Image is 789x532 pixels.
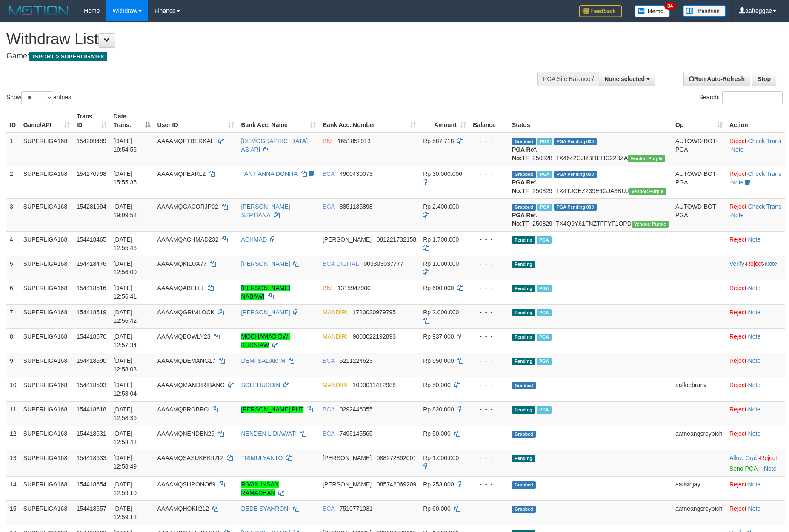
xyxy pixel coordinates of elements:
td: aafloebrany [672,377,726,401]
th: Action [726,109,785,133]
a: Check Trans [748,170,782,177]
td: · [726,328,785,353]
span: Marked by aafsoycanthlai [537,358,552,365]
td: · [726,476,785,500]
span: 154418476 [77,260,106,267]
span: Rp 820.000 [423,406,454,413]
span: Copy 081221732158 to clipboard [377,236,416,243]
span: [PERSON_NAME] [323,481,372,488]
td: 6 [6,280,20,304]
span: [DATE] 12:56:41 [114,285,137,300]
td: 12 [6,426,20,450]
span: Copy 1651852913 to clipboard [337,138,371,144]
td: · [726,353,785,377]
span: Grabbed [512,431,536,438]
a: Reject [729,236,746,243]
span: Marked by aafsoycanthlai [537,406,552,414]
span: Copy 003303037777 to clipboard [363,260,403,267]
span: ISPORT > SUPERLIGA168 [29,52,107,61]
span: BNI [323,138,332,144]
span: Grabbed [512,506,536,513]
span: [DATE] 12:55:46 [114,236,137,251]
span: Rp 600.000 [423,285,454,291]
td: 8 [6,328,20,353]
a: Run Auto-Refresh [683,72,750,86]
td: 15 [6,500,20,525]
span: Marked by aafchhiseyha [537,138,552,145]
th: User ID: activate to sort column ascending [154,109,238,133]
label: Search: [699,91,783,104]
span: AAAAMQPEARL2 [157,170,206,177]
a: Reject [760,454,777,461]
th: Bank Acc. Number: activate to sort column ascending [319,109,420,133]
span: BCA [323,357,334,364]
a: TANTIANNA DONITA [241,170,297,177]
a: Note [764,465,777,472]
a: Note [748,333,761,340]
td: · [726,231,785,256]
div: - - - [473,429,505,438]
th: Status [509,109,672,133]
span: [PERSON_NAME] [323,236,372,243]
span: Rp 1.000.000 [423,260,459,267]
span: AAAAMQGRIMLOCK [157,309,215,316]
span: 154281994 [77,203,106,210]
td: · · [726,198,785,231]
select: Showentries [21,91,53,104]
span: Rp 60.000 [423,505,451,512]
td: 9 [6,353,20,377]
span: MANDIRI [323,333,348,340]
a: Note [764,260,777,267]
span: [DATE] 12:58:36 [114,406,137,421]
a: Note [748,309,761,316]
a: Stop [752,72,776,86]
td: SUPERLIGA168 [20,426,73,450]
span: [DATE] 12:57:34 [114,333,137,348]
a: RIVAN INSAN RAMADHAN [241,481,278,496]
td: AUTOWD-BOT-PGA [672,166,726,198]
span: AAAAMQMANDIRIBANG [157,382,225,388]
div: - - - [473,381,505,389]
td: SUPERLIGA168 [20,133,73,166]
a: Note [748,481,761,488]
span: [DATE] 19:09:58 [114,203,137,219]
img: Button%20Memo.svg [635,5,670,17]
div: - - - [473,332,505,341]
a: DEMI SADAM M [241,357,285,364]
td: TF_250829_TX4TJOEZ239E4GJA3BUJ [509,166,672,198]
td: SUPERLIGA168 [20,377,73,401]
div: - - - [473,259,505,268]
span: Grabbed [512,204,536,211]
a: Reject [729,333,746,340]
td: 7 [6,304,20,328]
th: Op: activate to sort column ascending [672,109,726,133]
td: 13 [6,450,20,476]
span: Pending [512,236,535,244]
span: 154418654 [77,481,106,488]
span: Copy 0292446355 to clipboard [340,406,373,413]
span: 154418516 [77,285,106,291]
a: Note [731,146,744,153]
span: Rp 30.000.000 [423,170,462,177]
span: · [729,454,760,461]
span: Rp 50.000 [423,430,451,437]
span: Vendor URL: https://trx4.1velocity.biz [632,221,669,228]
div: - - - [473,308,505,316]
td: SUPERLIGA168 [20,328,73,353]
a: Reject [729,382,746,388]
th: Game/API: activate to sort column ascending [20,109,73,133]
span: Rp 587.718 [423,138,454,144]
span: 154418570 [77,333,106,340]
td: · · [726,166,785,198]
span: AAAAMQSURONO69 [157,481,216,488]
span: [PERSON_NAME] [323,454,372,461]
td: · · [726,256,785,280]
span: Rp 50.000 [423,382,451,388]
span: Copy 088272892001 to clipboard [377,454,416,461]
span: 154418631 [77,430,106,437]
span: Grabbed [512,481,536,489]
td: SUPERLIGA168 [20,166,73,198]
a: SOLEHUDDIN [241,382,280,388]
span: Grabbed [512,171,536,178]
span: None selected [604,75,645,82]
